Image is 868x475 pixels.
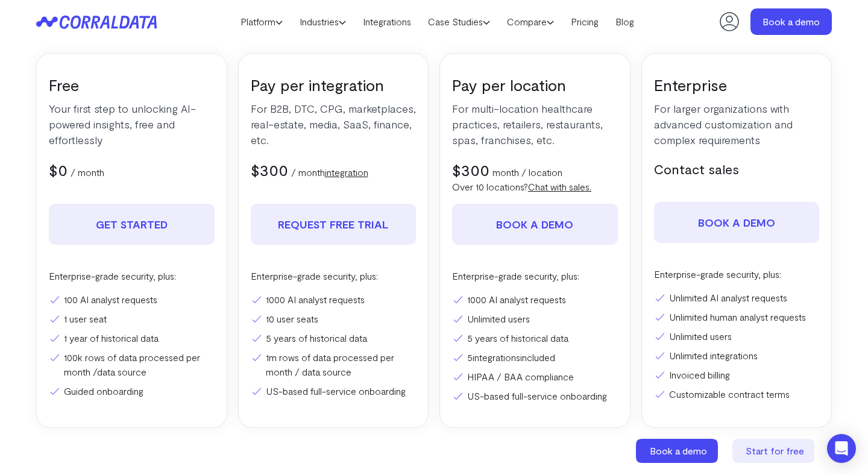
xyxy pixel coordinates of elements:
a: Book a demo [750,8,832,35]
div: Open Intercom Messenger [827,434,856,463]
li: Unlimited AI analyst requests [654,291,820,305]
h3: Pay per integration [251,75,417,95]
li: 1 user seat [49,312,215,326]
a: data source [97,366,146,377]
span: $300 [251,160,288,179]
a: Get Started [49,204,215,245]
p: / month [291,165,368,180]
a: Blog [607,13,643,31]
a: Start for free [732,439,817,463]
a: REQUEST FREE TRIAL [251,204,417,245]
p: / month [71,165,104,180]
a: integration [325,166,368,178]
a: Industries [291,13,354,31]
p: For B2B, DTC, CPG, marketplaces, real-estate, media, SaaS, finance, etc. [251,101,417,148]
p: Your first step to unlocking AI-powered insights, free and effortlessly [49,101,215,148]
p: Enterprise-grade security, plus: [452,269,618,283]
li: 1 year of historical data [49,331,215,345]
a: Platform [232,13,291,31]
a: Compare [498,13,562,31]
h3: Pay per location [452,75,618,95]
a: Case Studies [420,13,498,31]
p: For larger organizations with advanced customization and complex requirements [654,101,820,148]
li: 100 AI analyst requests [49,292,215,307]
a: Book a demo [654,202,820,243]
li: Customizable contract terms [654,387,820,401]
a: Book a demo [452,204,618,245]
h5: Contact sales [654,160,820,178]
li: 5 included [452,350,618,365]
h3: Enterprise [654,75,820,95]
a: Pricing [562,13,607,31]
a: Chat with sales. [528,181,591,192]
li: Unlimited integrations [654,348,820,363]
li: US-based full-service onboarding [452,389,618,403]
li: Invoiced billing [654,368,820,382]
a: Integrations [354,13,420,31]
li: 100k rows of data processed per month / [49,350,215,379]
span: Book a demo [650,445,707,456]
li: US-based full-service onboarding [251,384,417,398]
li: 1000 AI analyst requests [251,292,417,307]
li: 1m rows of data processed per month / data source [251,350,417,379]
span: $300 [452,160,489,179]
li: Unlimited users [654,329,820,344]
li: Unlimited users [452,312,618,326]
p: For multi-location healthcare practices, retailers, restaurants, spas, franchises, etc. [452,101,618,148]
span: Start for free [746,445,804,456]
h3: Free [49,75,215,95]
p: month / location [492,165,562,180]
li: Unlimited human analyst requests [654,310,820,324]
p: Enterprise-grade security, plus: [49,269,215,283]
a: Book a demo [636,439,720,463]
li: 5 years of historical data [251,331,417,345]
li: 10 user seats [251,312,417,326]
p: Enterprise-grade security, plus: [251,269,417,283]
li: HIPAA / BAA compliance [452,370,618,384]
li: 5 years of historical data [452,331,618,345]
p: Enterprise-grade security, plus: [654,267,820,282]
li: Guided onboarding [49,384,215,398]
li: 1000 AI analyst requests [452,292,618,307]
p: Over 10 locations? [452,180,618,194]
a: integrations [473,351,520,363]
span: $0 [49,160,68,179]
